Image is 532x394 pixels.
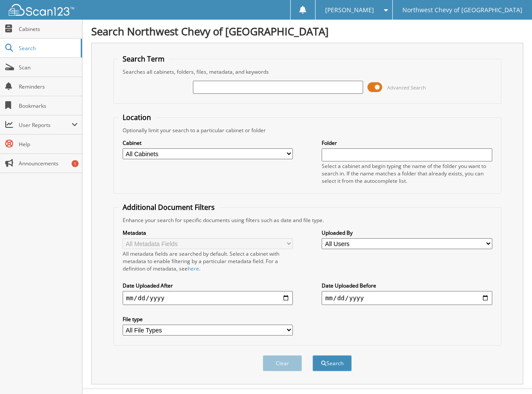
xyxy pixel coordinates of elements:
[322,162,492,185] div: Select a cabinet and begin typing the name of the folder you want to search in. If the name match...
[19,140,78,148] span: Help
[123,139,293,147] label: Cabinet
[118,127,497,134] div: Optionally limit your search to a particular cabinet or folder
[123,229,293,236] label: Metadata
[325,7,374,13] span: [PERSON_NAME]
[19,121,72,129] span: User Reports
[118,113,155,122] legend: Location
[402,7,522,13] span: Northwest Chevy of [GEOGRAPHIC_DATA]
[118,54,169,64] legend: Search Term
[91,24,523,38] h1: Search Northwest Chevy of [GEOGRAPHIC_DATA]
[387,84,426,91] span: Advanced Search
[19,25,78,33] span: Cabinets
[188,265,199,272] a: here
[19,102,78,110] span: Bookmarks
[322,282,492,289] label: Date Uploaded Before
[118,68,497,75] div: Searches all cabinets, folders, files, metadata, and keywords
[19,160,78,167] span: Announcements
[312,355,352,371] button: Search
[123,315,293,323] label: File type
[322,139,492,147] label: Folder
[72,160,79,167] div: 1
[19,83,78,90] span: Reminders
[118,216,497,224] div: Enhance your search for specific documents using filters such as date and file type.
[322,229,492,236] label: Uploaded By
[322,291,492,305] input: end
[19,64,78,71] span: Scan
[123,291,293,305] input: start
[123,282,293,289] label: Date Uploaded After
[19,45,76,52] span: Search
[9,4,74,16] img: scan123-logo-white.svg
[263,355,302,371] button: Clear
[123,250,293,272] div: All metadata fields are searched by default. Select a cabinet with metadata to enable filtering b...
[118,202,219,212] legend: Additional Document Filters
